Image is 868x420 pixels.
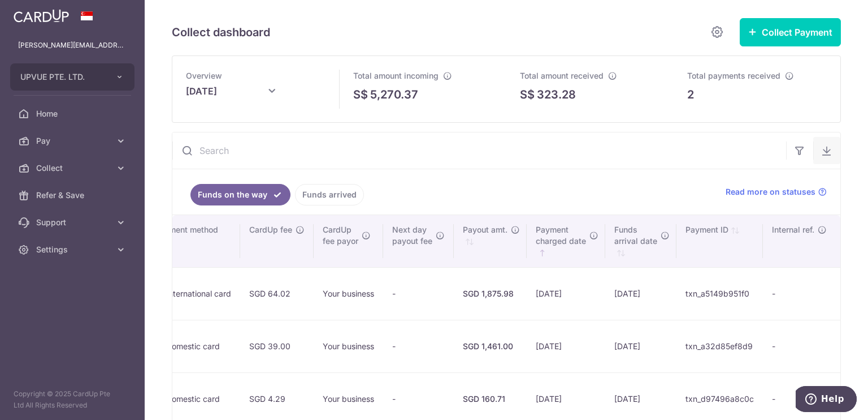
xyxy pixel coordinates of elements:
div: SGD 1,875.98 [463,288,518,299]
td: txn_a5149b951f0 [676,267,763,320]
td: - [763,267,840,320]
button: UPVUE PTE. LTD. [10,63,134,91]
span: Payout amt. [463,224,507,235]
td: [DATE] [605,267,676,320]
p: [PERSON_NAME][EMAIL_ADDRESS][DOMAIN_NAME] [18,40,127,51]
th: Payment method [146,215,240,267]
span: S$ [353,86,368,103]
div: SGD 1,461.00 [463,341,518,352]
th: Internal ref. [763,215,840,267]
span: Collect [36,162,111,174]
td: - [383,320,454,372]
td: txn_a32d85ef8d9 [676,320,763,372]
div: SGD 160.71 [463,393,518,405]
th: CardUp fee [240,215,314,267]
td: Your business [314,267,383,320]
a: Read more on statuses [726,186,827,198]
span: Next day payout fee [392,224,432,247]
iframe: Opens a widget where you can find more information [796,386,857,414]
span: CardUp fee [249,224,292,235]
th: Paymentcharged date : activate to sort column ascending [527,215,605,267]
span: Funds arrival date [614,224,657,247]
span: CardUp fee payor [323,224,358,247]
input: Search [172,132,786,169]
td: Domestic card [146,320,240,372]
th: CardUpfee payor [314,215,383,267]
span: Total amount received [520,71,604,80]
td: SGD 39.00 [240,320,314,372]
span: Total amount incoming [353,71,439,80]
span: Read more on statuses [726,186,815,198]
h5: Collect dashboard [172,23,270,41]
img: CardUp [14,9,69,23]
p: 323.28 [537,86,576,103]
th: Payout amt. : activate to sort column ascending [454,215,527,267]
p: 5,270.37 [370,86,418,103]
span: S$ [520,86,535,103]
span: Refer & Save [36,190,111,201]
th: Payment ID: activate to sort column ascending [676,215,763,267]
td: Your business [314,320,383,372]
td: [DATE] [605,320,676,372]
span: UPVUE PTE. LTD. [20,71,104,83]
span: Help [25,8,49,18]
td: - [383,267,454,320]
td: [DATE] [527,320,605,372]
a: Funds on the way [190,184,290,205]
td: - [763,320,840,372]
p: 2 [687,86,694,103]
td: International card [146,267,240,320]
td: SGD 64.02 [240,267,314,320]
span: Overview [186,71,222,80]
th: Fundsarrival date : activate to sort column ascending [605,215,676,267]
span: Settings [36,244,111,255]
span: Internal ref. [772,224,814,235]
span: Total payments received [687,71,780,80]
span: Home [36,108,111,119]
a: Funds arrived [295,184,364,205]
th: Next daypayout fee [383,215,454,267]
span: Payment charged date [536,224,586,247]
span: Support [36,217,111,228]
button: Collect Payment [740,18,841,46]
span: Pay [36,135,111,147]
td: [DATE] [527,267,605,320]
